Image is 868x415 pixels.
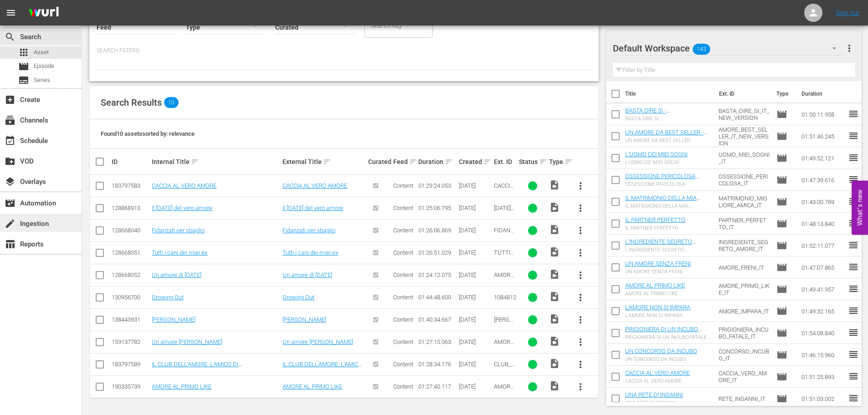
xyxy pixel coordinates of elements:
[152,383,211,390] a: AMORE AL PRIMO LIKE
[575,292,586,303] span: more_vert
[776,349,787,360] span: Episode
[282,227,335,234] a: Fidanzati per sbaglio
[776,174,787,185] span: Episode
[459,205,491,211] div: [DATE]
[570,197,591,219] button: more_vert
[625,216,685,223] a: IL PARTNER PERFETTO
[418,383,456,390] div: 01:27:40.117
[570,242,591,264] button: more_vert
[625,203,711,209] div: IL MATRIMONIO DELLA MIA MIGLIORE AMICA
[393,205,413,211] span: Content
[798,300,848,322] td: 01:49:32.165
[393,338,413,345] span: Content
[776,109,787,120] span: Episode
[625,129,707,143] a: UN AMORE DA BEST SELLER - USA QUESTO
[152,361,242,374] a: IL CLUB DELL'AMORE: L'AMICO DI [PERSON_NAME]
[848,349,859,360] span: reorder
[459,182,491,189] div: [DATE]
[771,81,796,107] th: Type
[393,383,413,390] span: Content
[715,169,773,191] td: OSSESSIONE_PERICOLOSA_IT
[494,158,516,165] div: Ext. ID
[445,158,453,166] span: sort
[418,205,456,211] div: 01:25:06.795
[715,213,773,235] td: PARTNER_PERFETTO_IT
[418,249,456,256] div: 01:26:51.029
[494,294,516,301] span: 1084812
[101,130,195,137] span: Found 10 assets sorted by: relevance
[282,316,326,323] a: [PERSON_NAME]
[152,227,205,234] a: Fidanzati per sbaglio
[5,94,15,105] span: Create
[459,383,491,390] div: [DATE]
[570,309,591,331] button: more_vert
[34,61,54,71] span: Episode
[798,125,848,147] td: 01:51:46.245
[852,180,868,235] button: Open Feedback Widget
[549,313,560,324] span: Video
[844,37,855,59] button: more_vert
[625,269,691,275] div: UN AMORE SENZA FRENI
[848,218,859,229] span: reorder
[776,196,787,207] span: Episode
[776,306,787,317] span: Episode
[18,61,29,72] span: Episode
[282,156,365,167] div: External Title
[625,334,711,340] div: PRIGIONIERA DI UN INCUBO FATALE
[625,260,691,267] a: UN AMORE SENZA FRENI
[152,156,280,167] div: Internal Title
[776,393,787,404] span: Episode
[282,249,338,256] a: Tutti i cani dei miei ex
[494,316,514,337] span: [PERSON_NAME]
[776,328,787,338] span: Episode
[152,272,201,278] a: Un amore di [DATE]
[848,108,859,119] span: reorder
[494,383,516,404] span: AMORE_PRIMO_LIKE_IT
[152,249,207,256] a: Tutti i cani dei miei ex
[848,327,859,338] span: reorder
[152,294,184,301] a: Growing Out
[625,326,702,339] a: PRIGIONIERA DI UN INCUBO FATALE
[798,366,848,388] td: 01:51:25.893
[112,205,149,211] div: 128868913
[5,7,16,18] span: menu
[112,182,149,189] div: 183797583
[625,225,685,231] div: IL PARTNER PERFETTO
[625,195,700,208] a: IL MATRIMONIO DELLA MIA MIGLIORE AMICA
[282,383,342,390] a: AMORE AL PRIMO LIKE
[191,158,199,166] span: sort
[715,278,773,300] td: AMORE_PRIMO_LIKE_IT
[549,246,560,257] span: Video
[575,314,586,325] span: more_vert
[715,103,773,125] td: BASTA_DIRE_SI_IT_NEW_VERSION
[625,181,711,187] div: OSSESSIONE PERICOLOSA
[393,249,413,256] span: Content
[625,369,690,376] a: CACCIA AL VERO AMORE
[112,338,149,345] div: 159137782
[625,378,690,384] div: CACCIA AL VERO AMORE
[570,331,591,353] button: more_vert
[5,198,15,209] span: Automation
[393,272,413,278] span: Content
[5,156,15,167] span: VOD
[418,361,456,368] div: 01:28:34.176
[798,388,848,410] td: 01:51:03.002
[418,338,456,345] div: 01:27:15.063
[625,247,711,253] div: L'INGREDIENTE SEGRETO DELL'AMORE
[844,43,855,54] span: more_vert
[549,358,560,369] span: Video
[5,218,15,229] span: Ingestion
[575,247,586,258] span: more_vert
[5,31,15,42] span: Search
[393,361,413,368] span: Content
[796,81,851,107] th: Duration
[549,291,560,302] span: Video
[715,366,773,388] td: CACCIA_VERO_AMORE_IT
[776,284,787,295] span: Episode
[459,316,491,323] div: [DATE]
[625,356,697,362] div: UN CONCORSO DA INCUBO
[5,239,15,250] span: table_chart
[549,156,566,167] div: Type
[459,156,491,167] div: Created
[112,158,149,165] div: ID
